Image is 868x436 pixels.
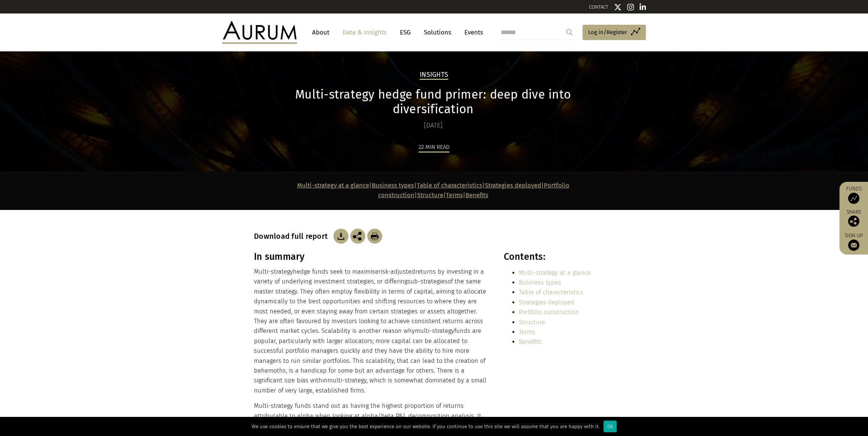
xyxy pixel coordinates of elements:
[333,229,348,244] img: Download Article
[589,4,608,10] a: CONTACT
[466,192,488,199] a: Benefits
[254,232,332,241] h3: Download full report
[519,279,561,286] a: Business types
[407,278,448,285] span: sub-strategies
[254,268,293,275] span: Multi-strategy
[297,182,569,199] strong: | | | | | |
[519,289,583,296] a: Table of characteristics
[519,309,579,316] a: Portfolio construction
[519,299,574,306] a: Strategies deployed
[254,251,487,262] h3: In summary
[461,25,483,39] a: Events
[378,268,415,275] span: risk-adjusted
[446,192,463,199] a: Terms
[222,21,297,43] img: Aurum
[627,3,634,11] img: Instagram icon
[419,142,449,153] div: 22 min read
[350,229,365,244] img: Share this post
[843,210,864,227] div: Share
[640,3,646,11] img: Linkedin icon
[254,267,487,396] p: hedge funds seek to maximise returns by investing in a variety of underlying investment strategie...
[339,25,390,39] a: Data & Insights
[327,377,366,384] span: multi-strategy
[308,25,333,39] a: About
[843,186,864,204] a: Funds
[372,182,414,189] a: Business types
[420,71,448,80] h2: Insights
[254,87,612,117] h1: Multi-strategy hedge fund primer: deep dive into diversification
[604,421,617,432] div: Ok
[417,182,482,189] a: Table of characteristics
[519,319,545,326] a: Structure
[420,25,455,39] a: Solutions
[297,182,369,189] a: Multi-strategy at a glance
[417,192,443,199] a: Structure
[519,269,591,276] a: Multi-strategy at a glance
[843,232,864,251] a: Sign up
[396,25,414,39] a: ESG
[504,251,612,262] h3: Contents:
[848,240,859,251] img: Sign up to our newsletter
[415,327,454,334] span: multi-strategy
[583,25,646,40] a: Log in/Register
[367,229,382,244] img: Download Article
[519,328,535,336] a: Terms
[485,182,541,189] a: Strategies deployed
[463,192,466,199] strong: |
[848,216,859,227] img: Share this post
[848,193,859,204] img: Access Funds
[519,338,542,345] a: Benefits
[254,120,612,131] div: [DATE]
[562,25,577,40] input: Submit
[588,28,627,37] span: Log in/Register
[614,3,622,11] img: Twitter icon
